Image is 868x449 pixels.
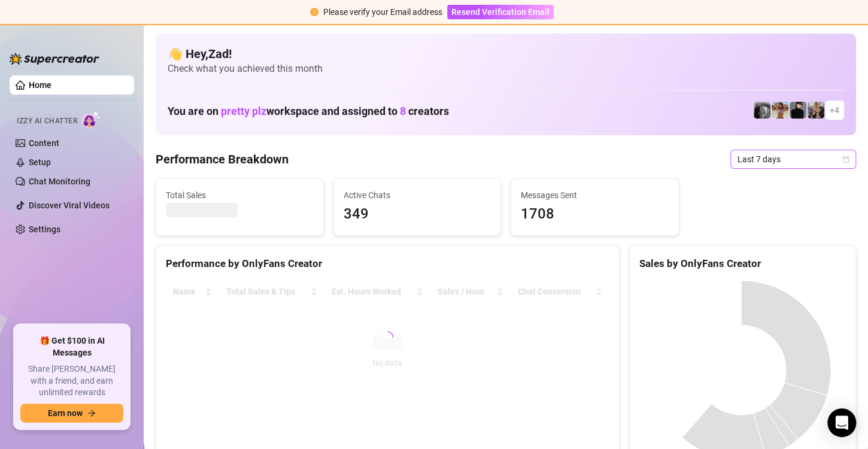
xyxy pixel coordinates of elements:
[29,177,90,186] a: Chat Monitoring
[29,201,110,210] a: Discover Viral Videos
[20,335,123,359] span: 🎁 Get $100 in AI Messages
[17,116,77,127] span: Izzy AI Chatter
[842,156,849,163] span: calendar
[451,7,550,17] span: Resend Verification Email
[790,102,806,119] img: Camille
[168,45,844,62] h4: 👋 Hey, Zad !
[344,203,491,226] span: 349
[808,102,824,119] img: Violet
[166,189,314,202] span: Total Sales
[400,105,406,117] span: 8
[521,203,669,226] span: 1708
[29,157,51,167] a: Setup
[381,331,393,343] span: loading
[20,404,123,423] button: Earn nowarrow-right
[156,151,289,168] h4: Performance Breakdown
[830,104,839,117] span: + 4
[738,150,849,168] span: Last 7 days
[29,224,60,234] a: Settings
[754,102,770,119] img: Amber
[221,105,266,117] span: pretty plz
[447,5,554,19] button: Resend Verification Email
[29,138,59,148] a: Content
[639,256,846,272] div: Sales by OnlyFans Creator
[10,53,99,65] img: logo-BBDzfeDw.svg
[168,62,844,75] span: Check what you achieved this month
[168,105,449,118] h1: You are on workspace and assigned to creators
[20,363,123,399] span: Share [PERSON_NAME] with a friend, and earn unlimited rewards
[310,8,318,16] span: exclamation-circle
[48,408,83,418] span: Earn now
[323,5,442,19] div: Please verify your Email address
[521,189,669,202] span: Messages Sent
[827,408,856,437] div: Open Intercom Messenger
[166,256,609,272] div: Performance by OnlyFans Creator
[772,102,788,119] img: Amber
[29,80,51,90] a: Home
[87,409,96,417] span: arrow-right
[344,189,491,202] span: Active Chats
[82,111,101,128] img: AI Chatter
